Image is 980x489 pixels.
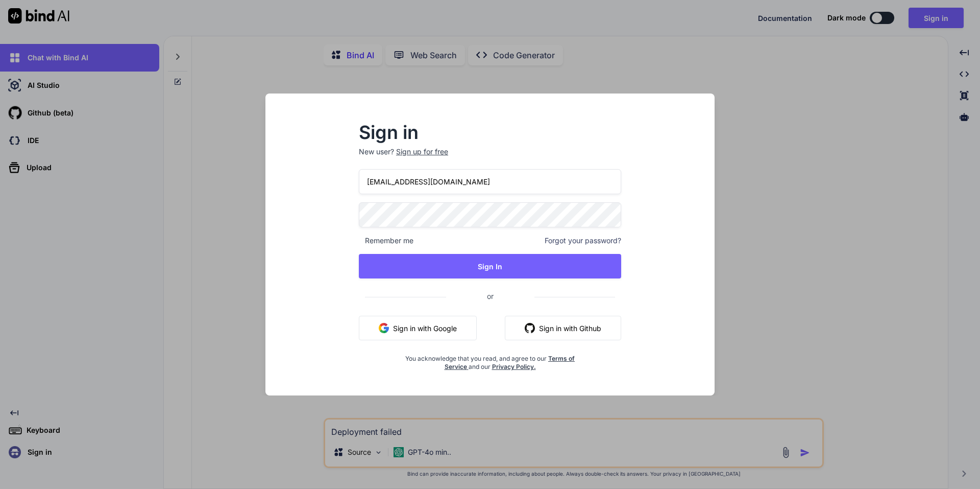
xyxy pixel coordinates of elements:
[359,169,621,194] input: Login or Email
[445,355,575,370] a: Terms of Service
[446,284,534,309] span: or
[545,236,621,246] span: Forgot your password?
[403,348,578,371] div: You acknowledge that you read, and agree to our and our
[359,236,413,246] span: Remember me
[505,316,621,340] button: Sign in with Github
[359,316,477,340] button: Sign in with Google
[525,323,535,333] img: github
[359,254,621,278] button: Sign In
[359,147,621,169] p: New user?
[359,124,621,141] h2: Sign in
[492,363,536,370] a: Privacy Policy.
[396,147,448,157] div: Sign up for free
[379,323,389,333] img: google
